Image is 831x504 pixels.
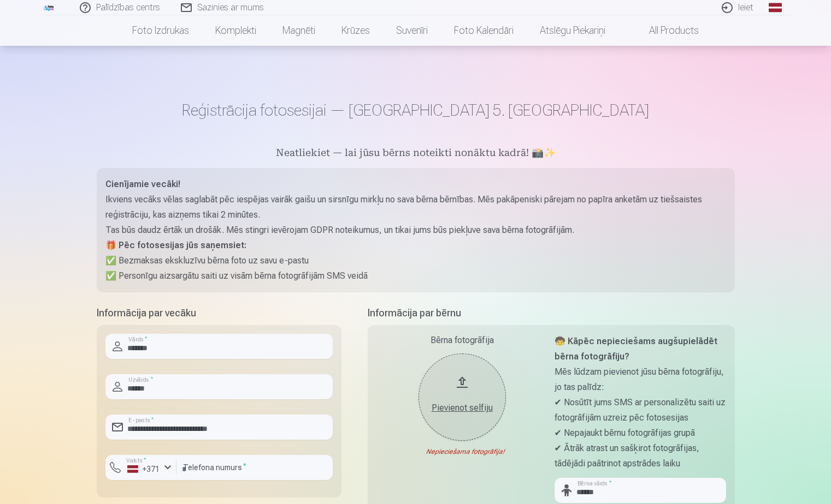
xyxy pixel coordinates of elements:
button: Valsts*+371 [105,455,176,480]
p: ✔ Nosūtīt jums SMS ar personalizētu saiti uz fotogrāfijām uzreiz pēc fotosesijas [555,395,726,425]
a: Foto kalendāri [441,15,527,46]
strong: 🧒 Kāpēc nepieciešams augšupielādēt bērna fotogrāfiju? [555,336,717,362]
a: Magnēti [269,15,328,46]
p: ✔ Ātrāk atrast un sašķirot fotogrāfijas, tādējādi paātrinot apstrādes laiku [555,441,726,471]
a: Krūzes [328,15,383,46]
a: Atslēgu piekariņi [527,15,618,46]
p: Mēs lūdzam pievienot jūsu bērna fotogrāfiju, jo tas palīdz: [555,364,726,395]
a: All products [618,15,712,46]
strong: Cienījamie vecāki! [105,179,180,189]
div: Nepieciešama fotogrāfija! [376,447,548,456]
h5: Neatliekiet — lai jūsu bērns noteikti nonāktu kadrā! 📸✨ [97,146,735,161]
p: Tas būs daudz ērtāk un drošāk. Mēs stingri ievērojam GDPR noteikumus, un tikai jums būs piekļuve ... [105,223,726,238]
p: Ikviens vecāks vēlas saglabāt pēc iespējas vairāk gaišu un sirsnīgu mirkļu no sava bērna bērnības... [105,192,726,223]
h1: Reģistrācija fotosesijai — [GEOGRAPHIC_DATA] 5. [GEOGRAPHIC_DATA] [97,100,735,120]
img: /fa1 [43,4,55,11]
div: Bērna fotogrāfija [376,334,548,347]
strong: 🎁 Pēc fotosesijas jūs saņemsiet: [105,240,246,250]
p: ✅ Personīgu aizsargātu saiti uz visām bērna fotogrāfijām SMS veidā [105,268,726,284]
div: Pievienot selfiju [429,401,495,415]
div: +371 [127,464,160,475]
a: Foto izdrukas [119,15,202,46]
label: Valsts [123,457,150,465]
a: Komplekti [202,15,269,46]
h5: Informācija par bērnu [368,305,735,321]
p: ✔ Nepajaukt bērnu fotogrāfijas grupā [555,425,726,441]
button: Pievienot selfiju [419,353,506,441]
p: ✅ Bezmaksas ekskluzīvu bērna foto uz savu e-pastu [105,253,726,268]
a: Suvenīri [383,15,441,46]
h5: Informācija par vecāku [97,305,341,321]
